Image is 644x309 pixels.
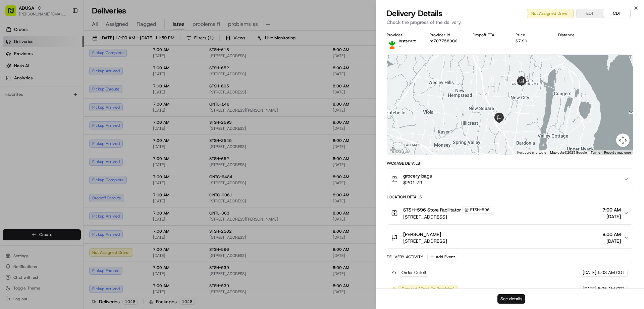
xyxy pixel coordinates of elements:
[401,286,454,292] span: Created (Sent To Provider)
[473,38,505,44] div: -
[427,253,457,261] button: Add Event
[517,150,546,155] button: Keyboard shortcuts
[387,161,633,166] div: Package Details
[7,27,122,38] p: Welcome 👋
[470,207,490,213] span: STSH-596
[583,270,596,276] span: [DATE]
[516,38,548,44] div: $7.90
[67,114,81,119] span: Pylon
[403,238,447,244] span: [STREET_ADDRESS]
[57,98,62,104] div: 💻
[4,95,54,107] a: 📗Knowledge Base
[602,213,621,220] span: [DATE]
[387,194,633,200] div: Location Details
[604,151,631,154] a: Report a map error
[403,179,432,186] span: $201.79
[602,238,621,244] span: [DATE]
[403,231,441,238] span: [PERSON_NAME]
[403,214,492,220] span: [STREET_ADDRESS]
[387,227,633,248] button: [PERSON_NAME][STREET_ADDRESS]8:00 AM[DATE]
[577,9,603,18] button: EDT
[591,151,600,154] a: Terms
[63,98,108,104] span: API Documentation
[598,286,625,292] span: 5:05 AM CDT
[47,114,81,119] a: Powered byPylon
[7,64,19,76] img: 1736555255976-a54dd68f-1ca7-489b-9aae-adbdc363a1c4
[598,270,625,276] span: 5:03 AM CDT
[387,202,633,224] button: STSH-596 Store FacilitatorSTSH-596[STREET_ADDRESS]7:00 AM[DATE]
[616,133,630,147] button: Map camera controls
[387,168,633,190] button: grocery bags$201.79
[389,146,411,155] img: Google
[399,44,401,49] span: -
[602,231,621,238] span: 8:00 AM
[7,98,12,104] div: 📗
[558,32,590,38] div: Distance
[387,19,633,26] p: Check the progress of the delivery.
[602,206,621,213] span: 7:00 AM
[399,38,416,44] span: Instacart
[17,43,111,50] input: Clear
[430,32,462,38] div: Provider Id
[430,38,458,44] button: m707758006
[550,151,587,154] span: Map data ©2025 Google
[387,8,442,19] span: Delivery Details
[389,146,411,155] a: Open this area in Google Maps (opens a new window)
[603,9,630,18] button: CDT
[401,270,426,276] span: Order Cutoff
[23,64,110,71] div: Start new chat
[403,206,461,213] span: STSH-596 Store Facilitator
[114,66,122,74] button: Start new chat
[54,95,110,107] a: 💻API Documentation
[497,294,525,304] button: See details
[387,254,423,260] div: Delivery Activity
[473,32,505,38] div: Dropoff ETA
[23,71,85,76] div: We're available if you need us!
[558,38,590,44] div: -
[583,286,596,292] span: [DATE]
[516,32,548,38] div: Price
[387,32,419,38] div: Provider
[7,7,20,20] img: Nash
[403,172,432,179] span: grocery bags
[387,38,397,49] img: profile_instacart_ahold_partner.png
[13,98,51,104] span: Knowledge Base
